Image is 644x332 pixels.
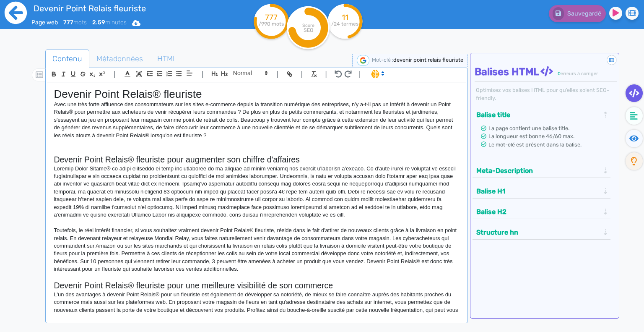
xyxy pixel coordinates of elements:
[277,68,279,80] span: |
[265,13,278,22] tspan: 777
[63,19,87,26] span: mots
[325,68,327,80] span: |
[31,2,225,15] input: title
[113,68,115,80] span: |
[301,68,303,80] span: |
[45,50,89,68] a: Contenu
[342,13,348,22] tspan: 11
[150,50,184,68] a: HTML
[54,155,460,165] h2: Devenir Point Relais® fleuriste pour augmenter son chiffre d'affaires
[474,164,609,178] div: Meta-Description
[302,23,314,28] tspan: Score
[393,57,463,63] span: devenir point relais fleuriste
[54,165,460,219] p: Loremip Dolor Sitame® co adipi elitseddo ei temp inc utlaboree do ma aliquae ad minim veniamq nos...
[92,19,105,26] b: 2.59
[357,55,369,66] img: google-serp-logo.png
[92,19,127,26] span: minutes
[474,108,602,122] button: Balise title
[558,71,561,76] span: 0
[151,47,184,70] span: HTML
[184,68,195,78] span: Aligment
[202,68,204,80] span: |
[31,19,58,26] span: Page web
[54,227,460,273] p: Toutefois, le réel intérêt financier, si vous souhaitez vraiment devenir Point Relais® fleuriste,...
[475,86,616,102] div: Optimisez vos balises HTML pour qu’elles soient SEO-friendly.
[474,205,609,219] div: Balise H2
[89,50,150,68] a: Métadonnées
[549,5,606,22] button: Sauvegardé
[46,47,89,70] span: Contenu
[359,68,361,80] span: |
[474,184,609,198] div: Balise H1
[488,141,582,148] span: Le mot-clé est présent dans la balise.
[63,19,73,26] b: 777
[54,101,460,139] p: Avec une très forte affluence des consommateurs sur les sites e-commerce depuis la transition num...
[475,66,616,78] h4: Balises HTML
[367,69,387,79] span: I.Assistant
[474,225,609,239] div: Structure hn
[332,21,359,27] tspan: /24 termes
[54,281,460,290] h2: Devenir Point Relais® fleuriste pour une meilleure visibilité de son commerce
[488,133,574,139] span: La longueur est bonne 46/60 max.
[54,291,460,322] p: L'un des avantages à devenir Point Relais® pour un fleuriste est également de développer sa notor...
[372,57,393,63] span: Mot-clé :
[259,21,284,27] tspan: /990 mots
[474,205,602,219] button: Balise H2
[474,108,609,122] div: Balise title
[304,27,313,33] tspan: SEO
[567,10,601,17] span: Sauvegardé
[54,88,460,101] h1: Devenir Point Relais® fleuriste
[474,184,602,198] button: Balise H1
[488,125,569,131] span: La page contient une balise title.
[474,164,602,178] button: Meta-Description
[90,47,150,70] span: Métadonnées
[474,225,602,239] button: Structure hn
[561,71,598,76] span: erreurs à corriger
